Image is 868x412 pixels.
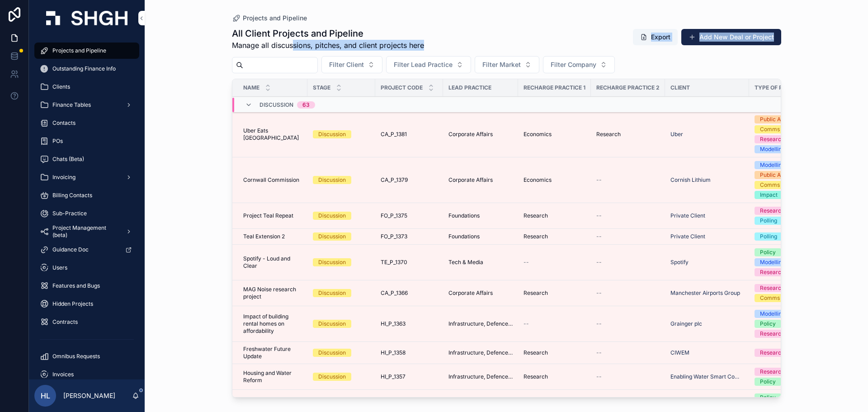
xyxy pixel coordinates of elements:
[596,320,602,327] span: --
[243,313,302,335] a: Impact of building rental homes on affordability
[670,176,744,184] a: Cornish Lithium
[670,212,705,219] a: Private Client
[524,259,529,266] span: --
[596,373,602,380] span: --
[670,349,689,356] span: CIWEM
[381,84,423,91] span: Project Code
[381,212,438,219] a: FO_P_1375
[34,296,139,312] a: Hidden Projects
[448,212,513,219] a: Foundations
[551,60,596,69] span: Filter Company
[329,60,364,69] span: Filter Client
[596,131,621,138] span: Research
[448,373,513,380] span: Infrastructure, Defence, Industrial, Transport
[381,320,438,327] a: HI_P_1363
[596,176,660,184] a: --
[243,212,302,219] a: Project Teal Repeat
[34,260,139,276] a: Users
[243,346,302,360] a: Freshwater Future Update
[681,29,781,45] button: Add New Deal or Project
[755,284,816,302] a: ResearchComms
[596,373,660,380] a: --
[52,119,75,127] span: Contacts
[381,233,407,240] span: FO_P_1373
[448,349,513,356] a: Infrastructure, Defence, Industrial, Transport
[670,233,705,240] span: Private Client
[318,176,346,184] div: Discussion
[52,137,63,145] span: POs
[52,192,92,199] span: Billing Contacts
[63,391,115,400] p: [PERSON_NAME]
[243,127,302,142] a: Uber Eats [GEOGRAPHIC_DATA]
[381,259,407,266] span: TE_P_1370
[755,115,816,153] a: Public AffairsCommsResearchModelling
[52,371,74,378] span: Invoices
[52,282,100,289] span: Features and Bugs
[524,233,585,240] a: Research
[670,131,683,138] a: Uber
[52,174,75,181] span: Invoicing
[596,212,602,219] span: --
[524,131,585,138] a: Economics
[381,131,438,138] a: CA_P_1381
[34,366,139,383] a: Invoices
[243,255,302,270] a: Spotify - Loud and Clear
[760,393,776,402] div: Policy
[34,223,139,240] a: Project Management (beta)
[524,349,585,356] a: Research
[755,232,816,241] a: Polling
[448,131,493,138] span: Corporate Affairs
[596,176,602,184] span: --
[34,348,139,365] a: Omnibus Requests
[670,84,690,91] span: Client
[670,320,702,327] a: Grainger plc
[760,310,785,318] div: Modelling
[755,161,816,199] a: ModellingPublic AffairsCommsImpact
[524,131,552,138] span: Economics
[760,145,785,153] div: Modelling
[232,40,424,51] span: Manage all discussions, pitches, and client projects here
[318,349,346,357] div: Discussion
[760,330,784,338] div: Research
[670,289,740,297] span: Manchester Airports Group
[448,320,513,327] span: Infrastructure, Defence, Industrial, Transport
[670,259,689,266] a: Spotify
[381,373,438,380] a: HI_P_1357
[448,131,513,138] a: Corporate Affairs
[34,314,139,330] a: Contracts
[243,176,299,184] span: Cornwall Commission
[52,156,84,163] span: Chats (Beta)
[760,191,778,199] div: Impact
[596,259,660,266] a: --
[524,84,585,91] span: Recharge Practice 1
[243,286,302,300] span: MAG Noise research project
[596,289,660,297] a: --
[633,29,678,45] button: Export
[34,97,139,113] a: Finance Tables
[524,373,548,380] span: Research
[448,233,480,240] span: Foundations
[596,84,660,91] span: Recharge Practice 2
[34,205,139,222] a: Sub-Practice
[34,133,139,149] a: POs
[596,259,602,266] span: --
[596,212,660,219] a: --
[524,259,585,266] a: --
[243,369,302,384] a: Housing and Water Reform
[29,36,145,379] div: scrollable content
[524,373,585,380] a: Research
[381,176,438,184] a: CA_P_1379
[394,60,453,69] span: Filter Lead Practice
[381,176,408,184] span: CA_P_1379
[381,212,407,219] span: FO_P_1375
[448,259,483,266] span: Tech & Media
[596,233,660,240] a: --
[524,176,552,184] span: Economics
[760,217,777,225] div: Polling
[34,61,139,77] a: Outstanding Finance Info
